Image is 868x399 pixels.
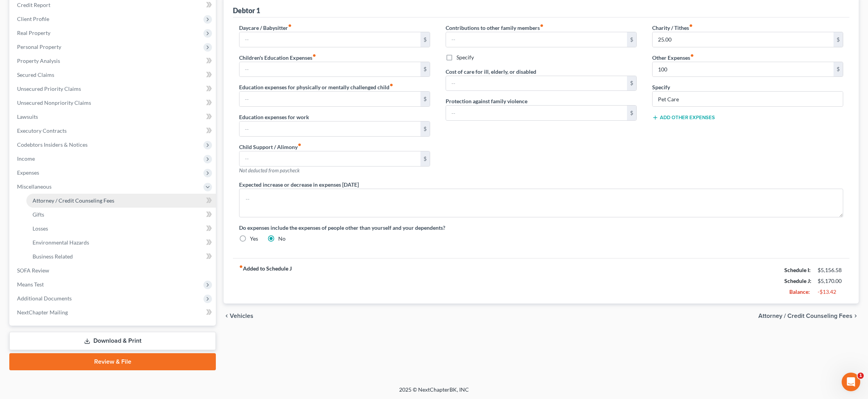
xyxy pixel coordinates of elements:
a: Lawsuits [11,110,216,124]
a: Environmental Hazards [26,236,216,250]
span: Personal Property [17,43,61,50]
span: Expenses [17,169,39,176]
div: $ [834,32,843,47]
input: -- [239,32,420,47]
div: Debtor 1 [233,6,260,15]
span: Losses [33,225,48,232]
i: fiber_manual_record [298,143,301,147]
a: Secured Claims [11,68,216,82]
span: Attorney / Credit Counseling Fees [33,197,114,204]
a: Executory Contracts [11,124,216,138]
span: Business Related [33,253,73,260]
i: fiber_manual_record [288,24,292,28]
i: chevron_right [852,313,859,319]
a: Property Analysis [11,54,216,68]
span: Vehicles [230,313,253,319]
span: Lawsuits [17,113,38,120]
input: -- [239,92,420,106]
i: fiber_manual_record [389,83,393,87]
i: fiber_manual_record [689,24,693,28]
a: Download & Print [9,332,216,350]
label: Specify [456,54,474,61]
span: Executory Contracts [17,127,67,134]
a: Unsecured Priority Claims [11,82,216,96]
span: Client Profile [17,16,49,22]
strong: Balance: [789,288,810,295]
div: $ [420,92,430,106]
input: -- [446,106,627,120]
div: $ [627,106,636,120]
span: Attorney / Credit Counseling Fees [758,313,852,319]
a: Gifts [26,208,216,222]
span: Gifts [33,211,44,218]
input: -- [653,62,834,77]
i: fiber_manual_record [690,54,694,57]
span: NextChapter Mailing [17,309,68,316]
label: Cost of care for ill, elderly, or disabled [446,68,536,76]
div: $5,170.00 [818,277,843,285]
div: $ [420,151,430,166]
label: Daycare / Babysitter [239,24,292,32]
a: Attorney / Credit Counseling Fees [26,194,216,208]
a: Unsecured Nonpriority Claims [11,96,216,110]
input: -- [446,32,627,47]
label: Other Expenses [652,54,694,62]
label: Child Support / Alimony [239,143,301,151]
div: $5,156.58 [818,266,843,274]
span: SOFA Review [17,267,49,274]
label: Protection against family violence [446,97,527,105]
input: -- [239,121,420,136]
span: Additional Documents [17,295,72,302]
div: $ [420,62,430,77]
label: Do expenses include the expenses of people other than yourself and your dependents? [239,224,843,232]
strong: Schedule I: [784,267,811,273]
span: Unsecured Priority Claims [17,85,81,92]
label: Yes [250,235,258,243]
button: Attorney / Credit Counseling Fees chevron_right [758,313,859,319]
div: $ [420,121,430,136]
div: $ [627,32,636,47]
label: Specify [652,83,670,91]
a: NextChapter Mailing [11,305,216,319]
input: -- [653,32,834,47]
span: Secured Claims [17,71,54,78]
input: -- [446,76,627,91]
label: Contributions to other family members [446,24,544,32]
span: Unsecured Nonpriority Claims [17,99,91,106]
span: Property Analysis [17,57,60,64]
input: -- [239,151,420,166]
a: SOFA Review [11,264,216,278]
span: Environmental Hazards [33,239,89,246]
i: fiber_manual_record [312,54,316,57]
label: Children's Education Expenses [239,54,316,62]
label: Education expenses for physically or mentally challenged child [239,83,393,91]
label: Charity / Tithes [652,24,693,32]
label: No [278,235,286,243]
label: Education expenses for work [239,113,309,121]
a: Losses [26,222,216,236]
a: Review & File [9,353,216,370]
span: Codebtors Insiders & Notices [17,141,88,148]
span: Not deducted from paycheck [239,167,300,173]
input: -- [239,62,420,77]
span: Credit Report [17,2,50,8]
button: chevron_left Vehicles [224,313,253,319]
span: Income [17,155,35,162]
i: fiber_manual_record [239,265,243,269]
span: Real Property [17,29,50,36]
span: Means Test [17,281,44,288]
i: chevron_left [224,313,230,319]
span: Miscellaneous [17,183,52,190]
div: $ [627,76,636,91]
iframe: Intercom live chat [842,373,860,391]
input: Specify... [653,92,843,106]
label: Expected increase or decrease in expenses [DATE] [239,180,359,189]
span: 1 [858,373,864,379]
strong: Added to Schedule J [239,265,292,297]
a: Business Related [26,250,216,264]
div: $ [834,62,843,77]
strong: Schedule J: [784,278,811,284]
div: -$13.42 [818,288,843,296]
button: Add Other Expenses [652,114,715,121]
i: fiber_manual_record [540,24,544,28]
